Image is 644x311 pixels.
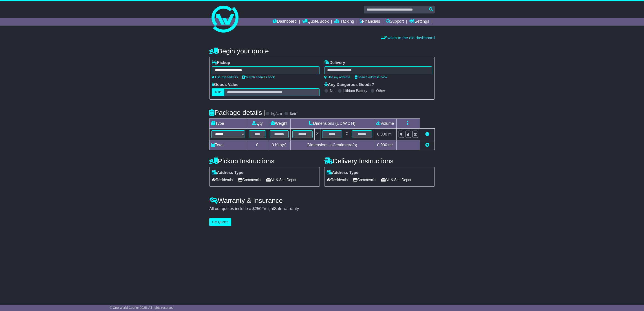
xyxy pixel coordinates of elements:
[302,18,329,26] a: Quote/Book
[388,132,393,136] span: m
[268,140,291,150] td: Kilo(s)
[377,143,387,147] span: 0.000
[268,119,291,129] td: Weight
[290,111,297,116] label: lb/in
[290,119,374,129] td: Dimensions (L x W x H)
[355,75,387,79] a: Search address book
[374,119,396,129] td: Volume
[255,206,261,211] span: 250
[266,176,296,183] span: Air & Sea Depot
[212,60,230,65] label: Pickup
[110,306,174,309] span: © One World Courier 2025. All rights reserved.
[409,18,429,26] a: Settings
[334,18,354,26] a: Tracking
[381,36,435,40] a: Switch to the old dashboard
[210,140,247,150] td: Total
[209,218,231,226] button: Get Quotes
[212,75,238,79] a: Use my address
[209,109,266,116] h4: Package details |
[247,140,268,150] td: 0
[392,131,393,135] sup: 3
[330,89,334,93] label: No
[209,47,435,55] h4: Begin your quote
[425,143,429,147] a: Add new item
[376,89,385,93] label: Other
[377,132,387,136] span: 0.000
[344,129,350,140] td: x
[324,157,435,165] h4: Delivery Instructions
[273,18,297,26] a: Dashboard
[360,18,380,26] a: Financials
[324,60,345,65] label: Delivery
[212,88,224,96] label: AUD
[209,197,435,204] h4: Warranty & Insurance
[324,82,374,87] label: Any Dangerous Goods?
[343,89,367,93] label: Lithium Battery
[290,140,374,150] td: Dimensions in Centimetre(s)
[271,111,282,116] label: kg/cm
[247,119,268,129] td: Qty
[381,176,411,183] span: Air & Sea Depot
[425,132,429,136] a: Remove this item
[209,157,320,165] h4: Pickup Instructions
[212,82,238,87] label: Goods Value
[388,143,393,147] span: m
[327,176,348,183] span: Residential
[392,142,393,145] sup: 3
[353,176,376,183] span: Commercial
[324,75,350,79] a: Use my address
[314,129,320,140] td: x
[272,143,274,147] span: 0
[242,75,275,79] a: Search address book
[327,170,358,175] label: Address Type
[386,18,404,26] a: Support
[238,176,261,183] span: Commercial
[212,170,243,175] label: Address Type
[212,176,234,183] span: Residential
[209,206,435,211] div: All our quotes include a $ FreightSafe warranty.
[210,119,247,129] td: Type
